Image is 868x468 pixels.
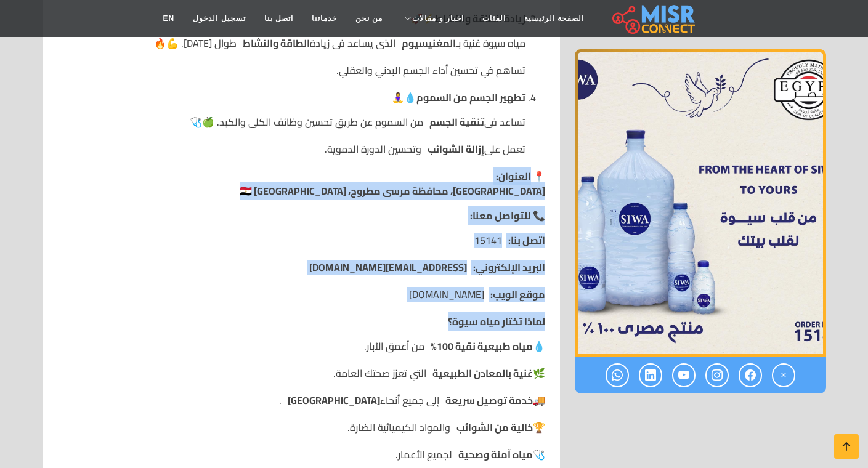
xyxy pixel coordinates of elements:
[473,7,515,30] a: الفئات
[456,420,533,435] strong: خالية من الشوائب
[575,49,826,357] img: شركة سيوة للمياه الطبيعية
[470,206,545,225] strong: 📞 للتواصل معنا:
[288,393,380,408] strong: [GEOGRAPHIC_DATA]
[508,233,545,248] strong: اتصل بنا:
[77,63,525,78] li: تساهم في تحسين أداء الجسم البدني والعقلي.
[392,7,473,30] a: اخبار و مقالات
[346,7,392,30] a: من نحن
[431,339,533,353] strong: مياه طبيعية نقية 100%
[575,49,826,357] div: 1 / 1
[302,7,346,30] a: خدماتنا
[490,287,545,302] strong: موقع الويب:
[57,339,545,353] li: 💧 من أعمق الآبار.
[412,13,464,24] span: اخبار و مقالات
[428,142,484,156] strong: إزالة الشوائب
[57,287,545,302] li: [DOMAIN_NAME]
[243,36,310,50] strong: الطاقة والنشاط
[612,3,695,34] img: main.misr_connect
[496,167,545,185] strong: 📍 العنوان:
[309,260,467,275] a: [EMAIL_ADDRESS][DOMAIN_NAME]
[57,233,545,248] li: 15141
[77,142,525,156] li: تعمل على وتحسين الدورة الدموية.
[57,366,545,381] li: 🌿 التي تعزز صحتك العامة.
[77,36,525,50] li: مياه سيوة غنية بـ الذي يساعد في زيادة طوال [DATE]. 💪🔥
[57,393,545,408] li: 🚚 إلى جميع أنحاء .
[458,447,533,462] strong: مياه آمنة وصحية
[154,7,184,30] a: EN
[240,182,545,200] strong: [GEOGRAPHIC_DATA]، محافظة مرسى مطروح، [GEOGRAPHIC_DATA] 🇪🇬
[473,260,545,275] strong: البريد الإلكتروني:
[448,312,545,331] strong: لماذا تختار مياه سيوة؟
[77,115,525,129] li: تساعد في من السموم عن طريق تحسين وظائف الكلى والكبد. 🍏🩺
[515,7,593,30] a: الصفحة الرئيسية
[429,115,484,129] strong: تنقية الجسم
[402,36,456,50] strong: المغنيسيوم
[445,393,533,408] strong: خدمة توصيل سريعة
[77,90,525,105] p: 💧🧘‍♀️
[255,7,302,30] a: اتصل بنا
[416,88,525,107] strong: تطهير الجسم من السموم
[57,447,545,462] li: 🩺 لجميع الأعمار.
[432,366,533,381] strong: غنية بالمعادن الطبيعية
[184,7,254,30] a: تسجيل الدخول
[57,420,545,435] li: 🏆 والمواد الكيميائية الضارة.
